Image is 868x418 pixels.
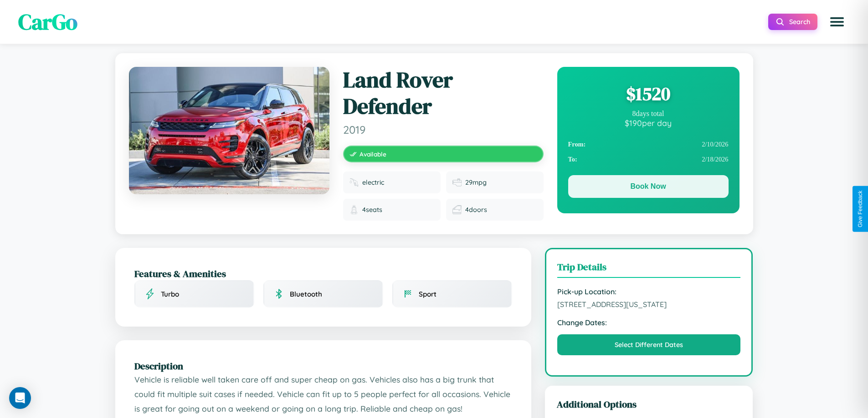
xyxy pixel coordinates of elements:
[557,334,741,355] button: Select Different Dates
[465,206,487,214] span: 4 doors
[343,67,544,119] h1: Land Rover Defender
[568,137,729,152] div: 2 / 10 / 2026
[557,287,741,296] strong: Pick-up Location:
[568,175,729,198] button: Book Now
[9,387,31,409] div: Open Intercom Messenger
[568,141,586,148] strong: From:
[362,178,384,186] span: electric
[134,373,512,416] p: Vehicle is reliable well taken care off and super cheap on gas. Vehicles also has a big trunk tha...
[568,118,729,128] div: $ 190 per day
[452,178,462,187] img: Fuel efficiency
[557,300,741,309] span: [STREET_ADDRESS][US_STATE]
[129,67,329,194] img: Land Rover Defender 2019
[134,359,512,373] h2: Description
[290,290,322,298] span: Bluetooth
[134,267,512,280] h2: Features & Amenities
[349,178,359,187] img: Fuel type
[161,290,179,298] span: Turbo
[360,150,386,158] span: Available
[568,152,729,167] div: 2 / 18 / 2026
[568,81,729,106] div: $ 1520
[452,205,462,214] img: Doors
[419,290,437,298] span: Sport
[768,14,817,30] button: Search
[568,110,729,118] div: 8 days total
[343,123,544,136] span: 2019
[362,206,382,214] span: 4 seats
[789,18,810,26] span: Search
[568,156,577,163] strong: To:
[557,318,741,327] strong: Change Dates:
[557,260,741,278] h3: Trip Details
[349,205,359,214] img: Seats
[857,191,863,227] div: Give Feedback
[557,398,741,411] h3: Additional Options
[465,178,487,186] span: 29 mpg
[18,7,77,37] span: CarGo
[824,9,850,35] button: Open menu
